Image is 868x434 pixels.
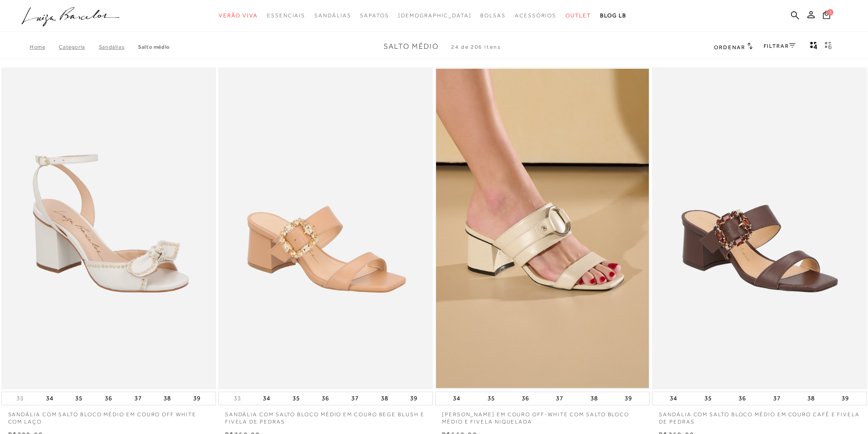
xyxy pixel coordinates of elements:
[398,12,472,19] span: [DEMOGRAPHIC_DATA]
[702,392,714,405] button: 35
[714,44,745,51] span: Ordenar
[132,392,144,405] button: 37
[260,392,273,405] button: 34
[515,7,556,24] a: categoryNavScreenReaderText
[436,69,649,388] img: SANDÁLIA EM COURO OFF-WHITE COM SALTO BLOCO MÉDIO E FIVELA NIQUELADA
[839,392,852,405] button: 39
[314,7,351,24] a: categoryNavScreenReaderText
[805,392,817,405] button: 38
[218,405,433,426] a: SANDÁLIA COM SALTO BLOCO MÉDIO EM COURO BEGE BLUSH E FIVELA DE PEDRAS
[378,392,391,405] button: 38
[480,7,506,24] a: categoryNavScreenReaderText
[480,12,506,19] span: Bolsas
[360,12,389,19] span: Sapatos
[349,392,361,405] button: 37
[2,69,215,388] img: SANDÁLIA COM SALTO BLOCO MÉDIO EM COURO OFF WHITE COM LAÇO
[161,392,174,405] button: 38
[59,44,98,50] a: Categoria
[384,42,439,51] span: Salto Médio
[600,7,627,24] a: BLOG LB
[565,7,591,24] a: categoryNavScreenReaderText
[267,12,305,19] span: Essenciais
[822,41,835,53] button: gridText6Desc
[588,392,601,405] button: 38
[219,7,258,24] a: categoryNavScreenReaderText
[72,392,85,405] button: 35
[770,392,783,405] button: 37
[319,392,332,405] button: 36
[450,392,463,405] button: 34
[14,394,26,403] button: 33
[553,392,566,405] button: 37
[219,69,432,388] img: SANDÁLIA COM SALTO BLOCO MÉDIO EM COURO BEGE BLUSH E FIVELA DE PEDRAS
[436,69,649,388] a: SANDÁLIA EM COURO OFF-WHITE COM SALTO BLOCO MÉDIO E FIVELA NIQUELADA SANDÁLIA EM COURO OFF-WHITE ...
[565,12,591,19] span: Outlet
[398,7,472,24] a: noSubCategoriesText
[99,44,138,50] a: SANDÁLIAS
[515,12,556,19] span: Acessórios
[267,7,305,24] a: categoryNavScreenReaderText
[820,10,833,22] button: 1
[807,41,820,53] button: Mostrar 4 produtos por linha
[653,69,866,388] a: SANDÁLIA COM SALTO BLOCO MÉDIO EM COURO CAFÉ E FIVELA DE PEDRAS SANDÁLIA COM SALTO BLOCO MÉDIO EM...
[231,394,244,403] button: 33
[519,392,532,405] button: 36
[2,69,215,388] a: SANDÁLIA COM SALTO BLOCO MÉDIO EM COURO OFF WHITE COM LAÇO SANDÁLIA COM SALTO BLOCO MÉDIO EM COUR...
[138,44,170,50] a: Salto Médio
[667,392,680,405] button: 34
[219,69,432,388] a: SANDÁLIA COM SALTO BLOCO MÉDIO EM COURO BEGE BLUSH E FIVELA DE PEDRAS SANDÁLIA COM SALTO BLOCO MÉ...
[435,405,650,426] a: [PERSON_NAME] EM COURO OFF-WHITE COM SALTO BLOCO MÉDIO E FIVELA NIQUELADA
[360,7,389,24] a: categoryNavScreenReaderText
[102,392,115,405] button: 36
[290,392,303,405] button: 35
[652,405,867,426] a: SANDÁLIA COM SALTO BLOCO MÉDIO EM COURO CAFÉ E FIVELA DE PEDRAS
[485,392,498,405] button: 35
[451,44,501,50] span: 24 de 206 itens
[314,12,351,19] span: Sandálias
[736,392,749,405] button: 36
[827,9,833,15] span: 1
[43,392,56,405] button: 34
[190,392,203,405] button: 39
[219,12,258,19] span: Verão Viva
[764,43,796,49] a: FILTRAR
[30,44,59,50] a: Home
[1,405,216,426] a: SANDÁLIA COM SALTO BLOCO MÉDIO EM COURO OFF WHITE COM LAÇO
[600,12,627,19] span: BLOG LB
[622,392,635,405] button: 39
[407,392,420,405] button: 39
[653,69,866,388] img: SANDÁLIA COM SALTO BLOCO MÉDIO EM COURO CAFÉ E FIVELA DE PEDRAS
